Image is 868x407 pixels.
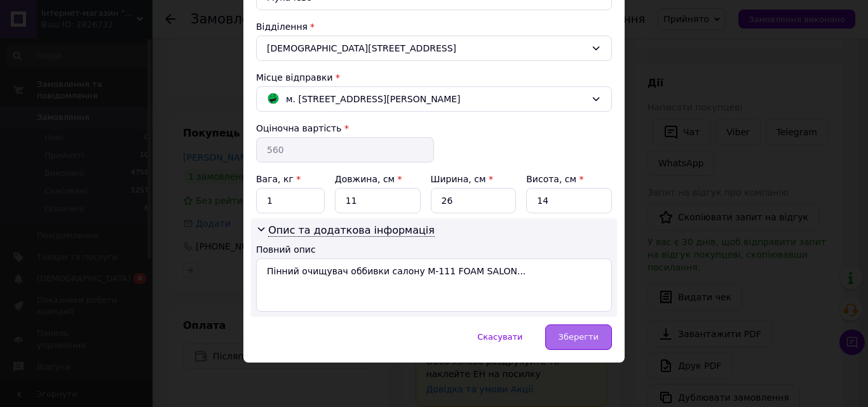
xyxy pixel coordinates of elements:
label: Оціночна вартість [256,123,341,133]
span: Скасувати [477,332,522,342]
span: м. [STREET_ADDRESS][PERSON_NAME] [286,92,461,106]
div: [DEMOGRAPHIC_DATA][STREET_ADDRESS] [256,36,612,61]
div: Місце відправки [256,71,612,84]
textarea: Пінний очищувач оббивки салону M-111 FOAM SALON... [256,258,612,312]
label: Висота, см [526,174,583,184]
label: Довжина, см [335,174,402,184]
label: Повний опис [256,244,316,255]
span: Зберегти [559,332,599,342]
label: Ширина, см [431,174,493,184]
div: Відділення [256,20,612,33]
span: Опис та додаткова інформація [268,224,435,237]
label: Вага, кг [256,174,301,184]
